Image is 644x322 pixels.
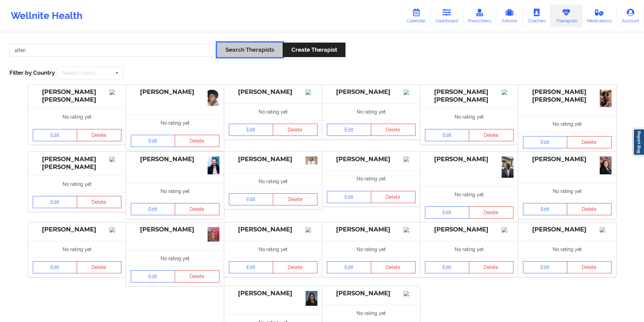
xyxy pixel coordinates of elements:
a: Admins [496,5,523,27]
img: Image%2Fplaceholer-image.png [110,90,121,95]
div: No rating yet [518,183,616,199]
button: Delete [175,135,219,147]
a: Edit [327,124,372,136]
div: No rating yet [420,241,518,257]
img: b1c200f1-121e-460c-827f-4335d16ec17e_1000076527.png [208,90,219,106]
button: Delete [371,124,415,136]
a: Edit [229,261,273,273]
img: c62ffc01-112a-45f9-9656-ef8d9545bdf1__MG_0114.jpg [208,156,219,174]
div: No rating yet [518,241,616,257]
span: Filter by Country [9,69,55,76]
div: [PERSON_NAME] [327,226,415,233]
img: Image%2Fplaceholer-image.png [110,156,121,162]
div: No rating yet [28,176,126,192]
div: No rating yet [224,173,322,190]
a: Calendar [402,5,431,27]
button: Delete [567,136,612,148]
img: Image%2Fplaceholer-image.png [502,227,514,232]
div: [PERSON_NAME] [425,155,514,163]
img: Image%2Fplaceholer-image.png [404,90,415,95]
div: [PERSON_NAME] [PERSON_NAME] [33,155,121,171]
a: Edit [131,270,175,282]
img: 6862f828-a471-4db2-97df-9626b95d9cdc_RWJ03827_(1).jpg [306,156,317,164]
button: Delete [175,203,219,215]
div: No rating yet [224,103,322,120]
a: Medications [582,5,617,27]
a: Edit [131,203,175,215]
button: Delete [77,261,121,273]
button: Delete [469,261,514,273]
button: Delete [371,261,415,273]
img: 3170697c-3906-4437-ba53-a963f7241044_1000002050.jpg [600,90,612,107]
div: [PERSON_NAME] [523,226,612,233]
button: Delete [175,270,219,282]
a: Edit [33,261,77,273]
div: No rating yet [28,108,126,125]
img: d79645c1-10b7-4fc0-ad28-d74f1e2e71a5_image.png [306,291,317,306]
div: [PERSON_NAME] [PERSON_NAME] [33,88,121,104]
img: 1d4329e3-7c27-4b66-a7a3-7deb015c5eb2_10-IMG_6592.jpg [600,156,612,174]
div: [PERSON_NAME] [327,290,415,297]
div: [PERSON_NAME] [327,155,415,163]
a: Dashboard [431,5,463,27]
div: No rating yet [322,305,420,321]
a: Prescribers [463,5,497,27]
div: [PERSON_NAME] [33,226,121,233]
div: No rating yet [126,115,224,131]
a: Therapists [551,5,582,27]
img: Image%2Fplaceholer-image.png [306,227,317,232]
div: [PERSON_NAME] [229,88,317,96]
a: Edit [523,136,568,148]
button: Create Therapist [283,43,345,57]
div: [PERSON_NAME] [131,88,219,96]
div: [PERSON_NAME] [229,155,317,163]
img: Image%2Fplaceholer-image.png [306,90,317,95]
button: Delete [273,261,317,273]
div: No rating yet [126,183,224,199]
div: No rating yet [126,250,224,267]
input: Search Keywords [9,44,215,57]
div: No rating yet [518,116,616,132]
div: [PERSON_NAME] [PERSON_NAME] [523,88,612,104]
a: Edit [327,261,372,273]
button: Delete [77,196,121,208]
a: Edit [229,124,273,136]
a: Edit [327,191,372,203]
button: Delete [273,124,317,136]
a: Coaches [523,5,551,27]
a: Edit [33,196,77,208]
div: No rating yet [420,186,518,203]
div: No rating yet [224,241,322,257]
button: Search Therapists [217,43,283,57]
div: [PERSON_NAME] [PERSON_NAME] [425,88,514,104]
button: Delete [567,261,612,273]
a: Edit [425,206,470,219]
img: Image%2Fplaceholer-image.png [404,156,415,162]
div: [PERSON_NAME] [229,226,317,233]
a: Account [617,5,644,27]
button: Delete [371,191,415,203]
button: Delete [469,206,514,219]
button: Delete [567,203,612,215]
a: Edit [523,261,568,273]
div: No rating yet [322,170,420,187]
a: Edit [33,129,77,141]
div: No rating yet [28,241,126,257]
div: No rating yet [322,241,420,257]
div: [PERSON_NAME] [131,155,219,163]
img: Image%2Fplaceholer-image.png [404,291,415,296]
img: Image%2Fplaceholer-image.png [502,90,514,95]
img: e36cbccc-98cb-4757-b0d1-04f2ab3e38aa_466B2C95-F54D-455D-B733-DCD3041CE473.JPG [502,156,514,177]
button: Delete [77,129,121,141]
div: No rating yet [322,103,420,120]
a: Edit [523,203,568,215]
div: [PERSON_NAME] [327,88,415,96]
a: Edit [425,261,470,273]
img: Image%2Fplaceholer-image.png [600,227,612,232]
div: [PERSON_NAME] [523,155,612,163]
img: Image%2Fplaceholer-image.png [404,227,415,232]
button: Delete [273,193,317,205]
div: [PERSON_NAME] [131,226,219,233]
div: Select Country [63,71,96,75]
img: Image%2Fplaceholer-image.png [110,227,121,232]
